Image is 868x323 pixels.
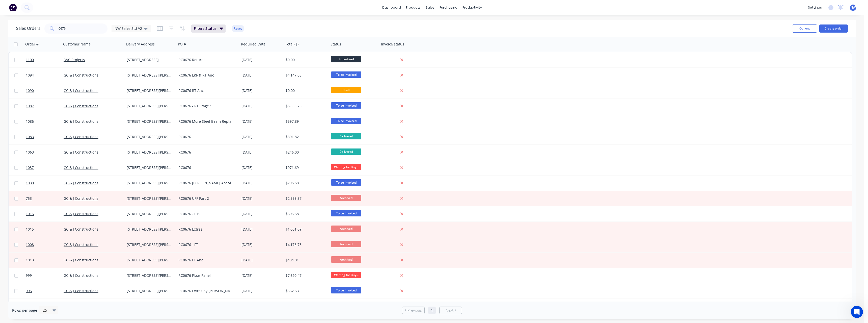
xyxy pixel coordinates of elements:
[286,104,325,109] div: $5,855.78
[26,211,34,216] span: 1016
[331,42,341,47] div: Status
[178,73,234,78] div: RC0676 LRF & RT Anc
[428,307,436,314] a: Page 1 is your current page
[331,118,361,124] span: To be invoiced
[232,25,244,32] button: Reset
[64,196,98,201] a: GC & J Constructions
[127,196,172,201] div: [STREET_ADDRESS][PERSON_NAME]
[437,4,460,11] div: purchasing
[331,179,361,186] span: To be invoiced
[127,57,172,62] div: [STREET_ADDRESS]
[127,119,172,124] div: [STREET_ADDRESS][PERSON_NAME]
[241,73,282,78] div: [DATE]
[331,164,361,170] span: Waiting for Buy...
[286,288,325,293] div: $562.53
[64,273,98,278] a: GC & J Constructions
[64,258,98,262] a: GC & J Constructions
[286,227,325,232] div: $1,001.09
[64,73,98,78] a: GC & J Constructions
[64,242,98,247] a: GC & J Constructions
[26,83,64,98] a: 1090
[26,145,64,160] a: 1063
[178,273,234,278] div: RC0676 Floor Panel
[331,226,361,232] span: Archived
[127,227,172,232] div: [STREET_ADDRESS][PERSON_NAME]
[26,104,34,109] span: 1087
[286,73,325,78] div: $4,147.08
[127,165,172,170] div: [STREET_ADDRESS][PERSON_NAME]
[331,241,361,247] span: Archived
[402,308,424,313] a: Previous page
[12,308,37,313] span: Rows per page
[16,26,40,31] h1: Sales Orders
[64,165,98,170] a: GC & J Constructions
[286,258,325,263] div: $434.01
[64,227,98,232] a: GC & J Constructions
[851,5,856,10] span: NW
[127,242,172,247] div: [STREET_ADDRESS][PERSON_NAME]
[241,88,282,93] div: [DATE]
[115,26,142,31] span: NW Sales Std V2
[460,4,484,11] div: productivity
[178,288,234,293] div: RC0676 Extras by [PERSON_NAME]
[178,242,234,247] div: RC0676 - FT
[194,26,216,31] span: Filters: Status
[191,24,226,33] button: Filters:Status
[178,227,234,232] div: RC0676 Extras
[403,4,423,11] div: products
[64,181,98,185] a: GC & J Constructions
[178,57,234,62] div: RC0676 Returns
[440,308,462,313] a: Next page
[851,306,863,318] iframe: Intercom live chat
[241,134,282,139] div: [DATE]
[241,165,282,170] div: [DATE]
[26,160,64,175] a: 1037
[26,227,34,232] span: 1015
[64,134,98,139] a: GC & J Constructions
[380,4,403,11] a: dashboard
[26,206,64,221] a: 1016
[286,150,325,155] div: $246.00
[178,104,234,109] div: RC0676 - RT Stage 1
[331,133,361,139] span: Delivered
[331,272,361,278] span: Waiting for Buy...
[408,308,422,313] span: Previous
[26,68,64,83] a: 1094
[26,52,64,67] a: 1100
[331,195,361,201] span: Archived
[331,87,361,93] span: Draft
[331,287,361,293] span: To be invoiced
[63,42,91,47] div: Customer Name
[286,242,325,247] div: $4,176.78
[26,176,64,191] a: 1030
[26,273,32,278] span: 999
[64,104,98,108] a: GC & J Constructions
[241,258,282,263] div: [DATE]
[331,102,361,109] span: To be invoiced
[819,24,848,33] button: Create order
[26,57,34,62] span: 1100
[127,150,172,155] div: [STREET_ADDRESS][PERSON_NAME]
[331,148,361,155] span: Delivered
[26,150,34,155] span: 1063
[423,4,437,11] div: sales
[127,273,172,278] div: [STREET_ADDRESS][PERSON_NAME]
[26,222,64,237] a: 1015
[286,165,325,170] div: $971.69
[286,196,325,201] div: $2,998.37
[26,119,34,124] span: 1086
[26,165,34,170] span: 1037
[178,150,234,155] div: RC0676
[9,4,17,11] img: Factory
[381,42,404,47] div: Invoice status
[241,104,282,109] div: [DATE]
[241,288,282,293] div: [DATE]
[331,256,361,263] span: Archived
[127,88,172,93] div: [STREET_ADDRESS][PERSON_NAME]
[127,73,172,78] div: [STREET_ADDRESS][PERSON_NAME]
[178,181,234,186] div: RC0676 [PERSON_NAME] Acc Via MP
[286,211,325,216] div: $695.58
[286,57,325,62] div: $0.00
[64,150,98,155] a: GC & J Constructions
[26,114,64,129] a: 1086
